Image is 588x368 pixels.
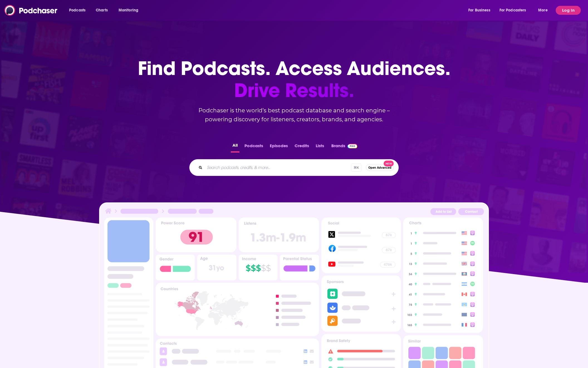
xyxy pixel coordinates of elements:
[205,163,351,172] input: Search podcasts, credits, & more...
[556,6,581,15] button: Log In
[183,106,405,124] h2: Podchaser is the world’s best podcast database and search engine – powering discovery for listene...
[104,207,484,217] img: Podcast Insights Header
[96,6,108,14] span: Charts
[156,217,236,252] img: Podcast Insights Power score
[464,6,497,15] button: open menu
[321,275,401,332] img: Podcast Sponsors
[321,217,401,273] img: Podcast Socials
[496,6,534,15] button: open menu
[347,144,357,148] img: Podchaser Pro
[197,255,236,280] img: Podcast Insights Age
[138,79,450,101] span: Drive Results.
[384,161,394,166] span: New
[189,159,399,176] div: Search podcasts, credits, & more...
[468,6,490,14] span: For Business
[331,142,357,152] a: BrandsPodchaser Pro
[314,142,326,152] button: Lists
[115,6,146,15] button: open menu
[92,6,111,15] a: Charts
[293,142,311,152] button: Credits
[4,5,58,16] img: Podchaser - Follow, Share and Rate Podcasts
[499,6,526,14] span: For Podcasters
[534,6,555,15] button: open menu
[138,57,450,101] h1: Find Podcasts. Access Audiences.
[156,255,195,280] img: Podcast Insights Gender
[403,217,483,333] img: Podcast Insights Charts
[231,142,239,152] button: All
[368,166,391,169] span: Open Advanced
[69,6,85,14] span: Podcasts
[156,283,319,336] img: Podcast Insights Countries
[243,142,265,152] button: Podcasts
[119,6,138,14] span: Monitoring
[280,255,319,280] img: Podcast Insights Parental Status
[268,142,290,152] button: Episodes
[538,6,548,14] span: More
[351,164,361,172] span: ⌘ K
[65,6,93,15] button: open menu
[239,255,278,280] img: Podcast Insights Income
[239,217,319,252] img: Podcast Insights Listens
[366,164,394,171] button: Open AdvancedNew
